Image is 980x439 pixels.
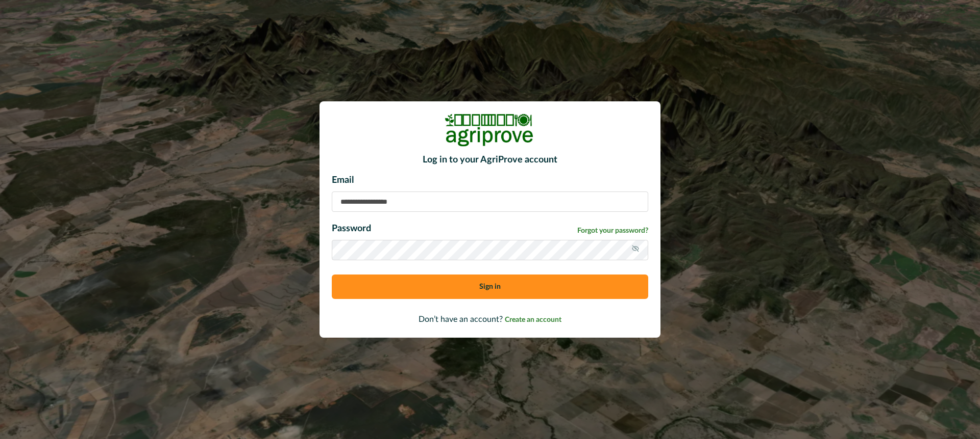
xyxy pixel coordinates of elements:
[505,315,561,323] a: Create an account
[332,155,648,166] h2: Log in to your AgriProve account
[332,275,648,299] button: Sign in
[332,174,648,187] p: Email
[577,226,648,236] a: Forgot your password?
[332,222,371,236] p: Password
[505,316,561,323] span: Create an account
[332,313,648,325] p: Don’t have an account?
[444,114,536,147] img: Logo Image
